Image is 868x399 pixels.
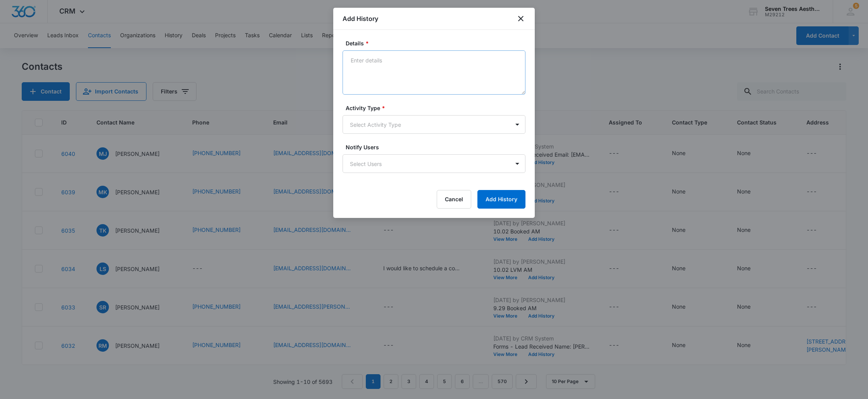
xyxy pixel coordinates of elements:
button: close [516,14,525,23]
label: Notify Users [346,143,529,151]
button: Add History [477,190,525,209]
h1: Add History [343,14,378,23]
button: Cancel [437,190,471,209]
label: Details [346,39,529,47]
label: Activity Type [346,104,529,112]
